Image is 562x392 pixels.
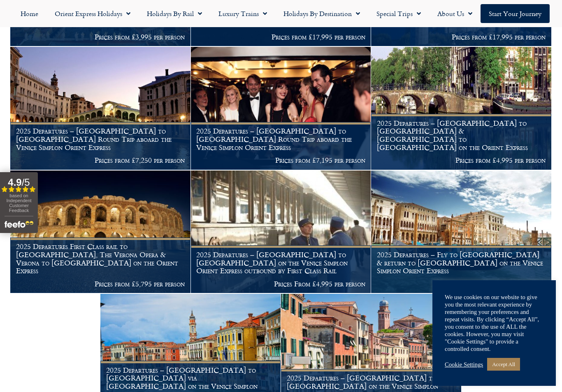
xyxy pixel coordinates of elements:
[377,33,546,41] p: Prices from £17,995 per person
[12,4,46,23] a: Home
[139,4,210,23] a: Holidays by Rail
[196,33,365,41] p: Prices from £17,995 per person
[275,4,368,23] a: Holidays by Destination
[368,4,429,23] a: Special Trips
[16,127,185,151] h1: 2025 Departures – [GEOGRAPHIC_DATA] to [GEOGRAPHIC_DATA] Round Trip aboard the Venice Simplon Ori...
[191,47,371,170] img: Orient Express Bar
[371,171,551,293] img: venice aboard the Orient Express
[196,4,365,28] h1: 2025 Departures – [GEOGRAPHIC_DATA] to [GEOGRAPHIC_DATA] aboard the Venice Simplon Orient Express
[371,47,552,170] a: 2025 Departures – [GEOGRAPHIC_DATA] to [GEOGRAPHIC_DATA] & [GEOGRAPHIC_DATA] to [GEOGRAPHIC_DATA]...
[377,156,546,164] p: Prices from £4,995 per person
[377,4,546,28] h1: 2025 Departures – [GEOGRAPHIC_DATA] to [GEOGRAPHIC_DATA] aboard the Venice Simplon Orient Express
[371,171,552,294] a: 2025 Departures – Fly to [GEOGRAPHIC_DATA] & return to [GEOGRAPHIC_DATA] on the Venice Simplon Or...
[46,4,139,23] a: Orient Express Holidays
[16,33,185,41] p: Prices from £3,995 per person
[377,119,546,152] h1: 2025 Departures – [GEOGRAPHIC_DATA] to [GEOGRAPHIC_DATA] & [GEOGRAPHIC_DATA] to [GEOGRAPHIC_DATA]...
[16,156,185,164] p: Prices from £7,250 per person
[16,280,185,288] p: Prices from £5,795 per person
[487,358,520,371] a: Accept All
[196,251,365,275] h1: 2025 Departures – [GEOGRAPHIC_DATA] to [GEOGRAPHIC_DATA] on the Venice Simplon Orient Express out...
[16,242,185,275] h1: 2025 Departures First Class rail to [GEOGRAPHIC_DATA], The Verona Opera & Verona to [GEOGRAPHIC_D...
[445,293,543,353] div: We use cookies on our website to give you the most relevant experience by remembering your prefer...
[10,47,190,170] img: Venice At Night
[377,280,546,288] p: Prices From £4,450 per person
[10,171,191,294] a: 2025 Departures First Class rail to [GEOGRAPHIC_DATA], The Verona Opera & Verona to [GEOGRAPHIC_D...
[191,171,372,294] a: 2025 Departures – [GEOGRAPHIC_DATA] to [GEOGRAPHIC_DATA] on the Venice Simplon Orient Express out...
[196,280,365,288] p: Prices From £4,995 per person
[16,4,185,28] h1: 2025 Departures – [GEOGRAPHIC_DATA] to [GEOGRAPHIC_DATA] including the Venice Simplon Orient Expr...
[429,4,481,23] a: About Us
[196,127,365,151] h1: 2025 Departures – [GEOGRAPHIC_DATA] to [GEOGRAPHIC_DATA] Round Trip aboard the Venice Simplon Ori...
[377,251,546,275] h1: 2025 Departures – Fly to [GEOGRAPHIC_DATA] & return to [GEOGRAPHIC_DATA] on the Venice Simplon Or...
[445,361,483,368] a: Cookie Settings
[210,4,275,23] a: Luxury Trains
[196,156,365,164] p: Prices from £7,195 per person
[191,47,372,170] a: 2025 Departures – [GEOGRAPHIC_DATA] to [GEOGRAPHIC_DATA] Round Trip aboard the Venice Simplon Ori...
[4,4,558,23] nav: Menu
[481,4,550,23] a: Start your Journey
[10,47,191,170] a: 2025 Departures – [GEOGRAPHIC_DATA] to [GEOGRAPHIC_DATA] Round Trip aboard the Venice Simplon Ori...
